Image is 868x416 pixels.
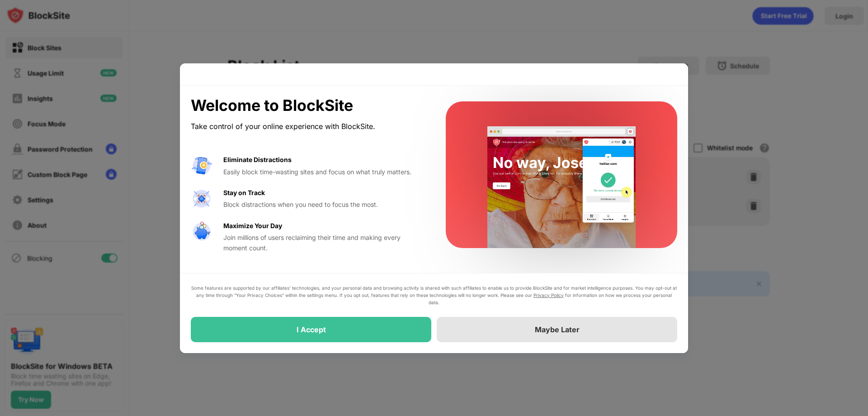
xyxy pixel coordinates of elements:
[297,325,326,334] div: I Accept
[223,188,265,198] div: Stay on Track
[191,284,677,306] div: Some features are supported by our affiliates’ technologies, and your personal data and browsing ...
[223,221,282,231] div: Maximize Your Day
[191,120,424,133] div: Take control of your online experience with BlockSite.
[191,221,212,243] img: value-safe-time.svg
[533,292,564,298] a: Privacy Policy
[223,200,424,210] div: Block distractions when you need to focus the most.
[191,188,212,210] img: value-focus.svg
[223,233,424,253] div: Join millions of users reclaiming their time and making every moment count.
[223,167,424,177] div: Easily block time-wasting sites and focus on what truly matters.
[223,155,292,165] div: Eliminate Distractions
[191,96,424,115] div: Welcome to BlockSite
[535,325,580,334] div: Maybe Later
[191,155,212,177] img: value-avoid-distractions.svg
